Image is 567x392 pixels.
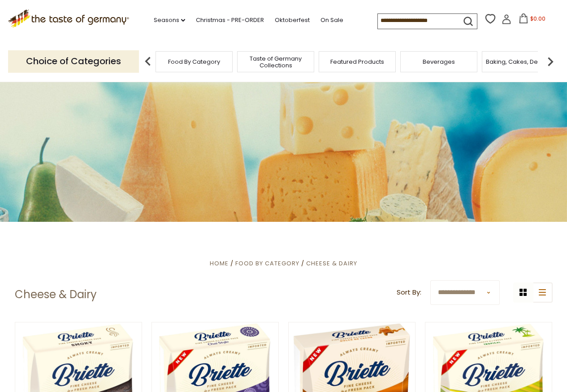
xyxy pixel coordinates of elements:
[235,259,299,268] a: Food By Category
[397,287,421,298] label: Sort By:
[330,58,384,65] a: Featured Products
[486,58,555,65] a: Baking, Cakes, Desserts
[320,15,343,25] a: On Sale
[154,15,185,25] a: Seasons
[139,53,157,70] img: previous arrow
[210,259,229,268] a: Home
[196,15,264,25] a: Christmas - PRE-ORDER
[423,58,455,65] a: Beverages
[240,55,312,69] a: Taste of Germany Collections
[541,53,559,70] img: next arrow
[168,58,220,65] a: Food By Category
[15,288,97,301] h1: Cheese & Dairy
[8,50,139,72] p: Choice of Categories
[275,15,310,25] a: Oktoberfest
[530,15,545,22] span: $0.00
[513,13,551,27] button: $0.00
[306,259,357,268] a: Cheese & Dairy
